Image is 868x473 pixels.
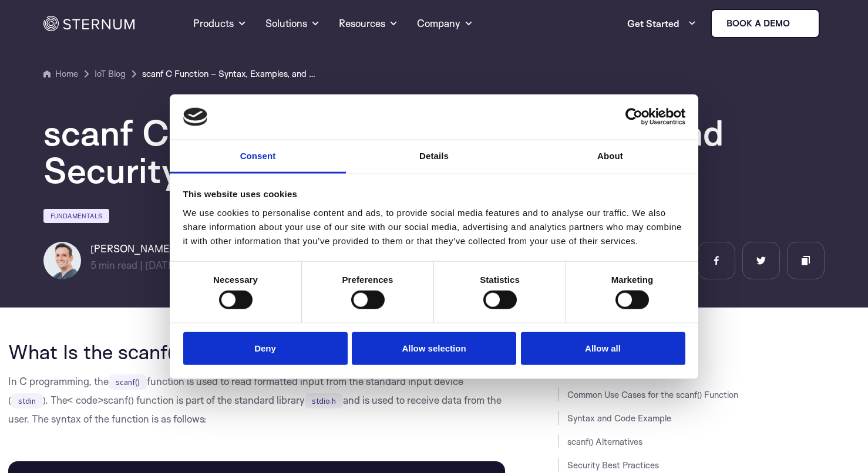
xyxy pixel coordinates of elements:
a: Products [193,2,247,45]
a: Company [417,2,473,45]
a: Security Best Practices [567,460,659,471]
h3: JUMP TO SECTION [558,340,860,350]
a: Resources [339,2,398,45]
p: In C programming, the function is used to read formatted input from the standard input device ( )... [8,372,505,428]
a: Syntax and Code Example [567,413,671,424]
a: Common Use Cases for the scanf() Function [567,389,738,400]
span: min read | [90,259,143,271]
a: Home [43,67,78,81]
div: We use cookies to personalise content and ads, to provide social media features and to analyse ou... [183,206,685,248]
span: 5 [90,259,96,271]
button: Allow selection [352,332,516,365]
a: IoT Blog [95,67,126,81]
a: scanf() Alternatives [567,436,642,447]
span: [DATE] [145,259,178,271]
h6: [PERSON_NAME] [90,242,178,256]
img: sternum iot [795,19,804,28]
a: Get Started [627,12,697,35]
img: Igal Zeifman [43,242,81,279]
a: About [522,140,698,174]
a: Solutions [265,2,320,45]
h1: scanf C Function – Syntax, Examples, and Security Best Practices [43,114,748,189]
a: Fundamentals [43,209,109,223]
code: stdin [11,393,43,408]
strong: Statistics [480,275,520,285]
button: Allow all [521,332,685,365]
strong: Necessary [213,275,258,285]
h2: What Is the scanf() C Function [8,340,505,363]
a: Details [346,140,522,174]
a: Consent [170,140,346,174]
strong: Preferences [342,275,393,285]
a: Book a demo [711,9,820,38]
strong: Marketing [611,275,654,285]
button: Deny [183,332,348,365]
code: scanf() [109,374,147,390]
div: This website uses cookies [183,187,685,201]
code: stdio.h [305,393,343,408]
a: scanf C Function – Syntax, Examples, and Security Best Practices [142,67,318,81]
img: logo [183,107,208,126]
a: Usercentrics Cookiebot - opens in a new window [583,108,685,126]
